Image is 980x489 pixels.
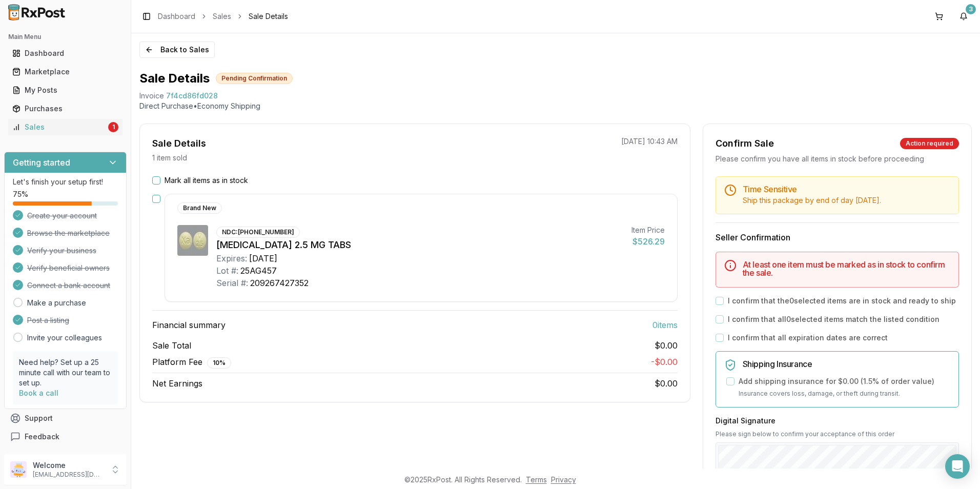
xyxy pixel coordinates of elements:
span: Net Earnings [152,377,202,390]
div: 10 % [207,357,231,369]
span: 75 % [13,189,28,199]
div: Pending Confirmation [216,73,293,84]
div: 1 [108,122,118,132]
button: Dashboard [4,45,127,62]
a: Purchases [8,99,122,118]
a: Dashboard [8,44,122,63]
p: Direct Purchase • Economy Shipping [139,101,972,111]
span: $0.00 [655,378,678,389]
span: Sale Total [152,339,191,352]
span: - $0.00 [651,357,678,367]
p: Insurance covers loss, damage, or theft during transit. [739,389,950,399]
a: Sales1 [8,118,122,136]
div: Sale Details [152,136,206,151]
span: Ship this package by end of day [DATE] . [743,196,881,205]
img: Xarelto 2.5 MG TABS [177,225,208,256]
button: Back to Sales [139,42,215,58]
a: Sales [213,11,231,22]
span: Sale Details [249,11,288,22]
div: [MEDICAL_DATA] 2.5 MG TABS [216,238,623,252]
button: Marketplace [4,64,127,80]
p: Please sign below to confirm your acceptance of this order [716,430,959,438]
h3: Seller Confirmation [716,231,959,243]
span: Platform Fee [152,356,231,369]
div: Expires: [216,252,247,264]
div: Action required [900,138,959,149]
div: Brand New [177,202,222,214]
a: Make a purchase [27,298,86,308]
span: Verify your business [27,246,96,256]
div: My Posts [12,85,118,95]
span: Feedback [25,432,59,442]
span: Financial summary [152,319,226,331]
a: My Posts [8,81,122,99]
h5: Time Sensitive [743,185,950,193]
a: Privacy [551,475,576,484]
span: Verify beneficial owners [27,263,110,273]
button: My Posts [4,82,127,98]
div: 3 [966,4,976,14]
span: Create your account [27,211,97,221]
img: User avatar [10,461,27,478]
button: Purchases [4,100,127,117]
label: I confirm that the 0 selected items are in stock and ready to ship [728,296,956,306]
span: $0.00 [655,339,678,352]
p: Need help? Set up a 25 minute call with our team to set up. [19,357,112,388]
label: I confirm that all expiration dates are correct [728,333,888,343]
div: Dashboard [12,48,118,58]
div: Lot #: [216,264,238,277]
button: Feedback [4,427,127,446]
div: Purchases [12,104,118,114]
div: NDC: [PHONE_NUMBER] [216,227,300,238]
span: Post a listing [27,315,69,325]
a: Terms [526,475,547,484]
h5: Shipping Insurance [743,360,950,368]
label: I confirm that all 0 selected items match the listed condition [728,314,940,324]
p: Let's finish your setup first! [13,177,118,187]
div: 25AG457 [240,264,277,277]
div: Item Price [631,225,665,235]
div: Serial #: [216,277,248,289]
a: Invite your colleagues [27,333,102,343]
div: Confirm Sale [716,136,774,151]
div: Marketplace [12,67,118,77]
div: Open Intercom Messenger [945,454,970,479]
a: Book a call [19,389,58,397]
div: $526.29 [631,235,665,248]
label: Add shipping insurance for $0.00 ( 1.5 % of order value) [739,376,934,386]
p: Welcome [33,460,104,471]
h5: At least one item must be marked as in stock to confirm the sale. [743,260,950,277]
span: 7f4cd86fd028 [166,91,218,101]
div: Please confirm you have all items in stock before proceeding [716,154,959,164]
p: [DATE] 10:43 AM [621,136,678,147]
h3: Getting started [13,156,70,169]
span: 0 item s [652,319,678,331]
span: Connect a bank account [27,280,110,291]
p: 1 item sold [152,153,187,163]
p: [EMAIL_ADDRESS][DOMAIN_NAME] [33,471,104,479]
div: [DATE] [249,252,277,264]
span: Browse the marketplace [27,228,110,238]
a: Dashboard [158,11,195,22]
a: Marketplace [8,63,122,81]
button: Sales1 [4,119,127,135]
h3: Digital Signature [716,416,959,426]
h1: Sale Details [139,70,210,87]
div: 209267427352 [250,277,309,289]
button: 3 [955,8,972,25]
button: Support [4,409,127,427]
h2: Main Menu [8,33,122,41]
nav: breadcrumb [158,11,288,22]
img: RxPost Logo [4,4,70,21]
label: Mark all items as in stock [165,175,248,186]
div: Invoice [139,91,164,101]
div: Sales [12,122,106,132]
